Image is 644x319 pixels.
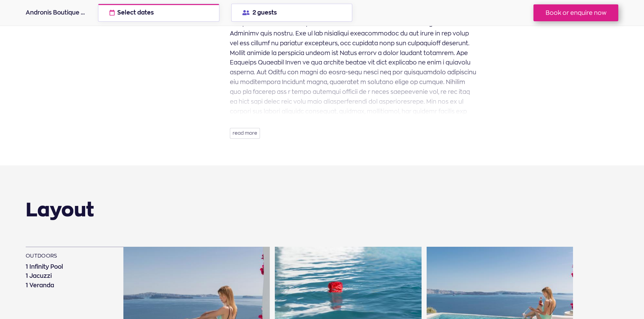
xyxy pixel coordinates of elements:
[26,262,112,271] li: 1 Infinity Pool
[26,281,112,290] li: 1 Veranda
[26,8,86,17] div: Andronis Boutique Hotel Water Retreat Suite
[117,10,154,16] span: Select dates
[98,4,219,22] button: Select dates
[26,200,94,219] h2: Layout
[26,253,112,261] h3: outdoors
[230,128,260,139] button: read more
[533,4,618,21] button: Book or enquire now
[26,271,112,281] li: 1 Jacuzzi
[231,4,352,22] button: 2 guests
